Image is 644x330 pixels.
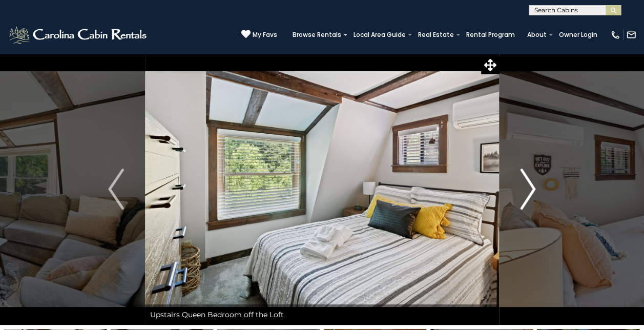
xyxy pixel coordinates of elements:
a: Local Area Guide [348,28,411,42]
a: Rental Program [461,28,520,42]
a: Owner Login [554,28,603,42]
a: My Favs [241,29,277,40]
img: mail-regular-white.png [626,30,636,40]
img: phone-regular-white.png [610,30,620,40]
button: Previous [87,53,144,325]
div: Upstairs Queen Bedroom off the Loft [145,304,499,325]
a: About [522,28,552,42]
a: Real Estate [413,28,459,42]
button: Next [499,53,556,325]
a: Browse Rentals [287,28,346,42]
span: My Favs [253,30,277,39]
img: arrow [520,169,535,210]
img: White-1-2.png [8,25,150,45]
img: arrow [108,169,123,210]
